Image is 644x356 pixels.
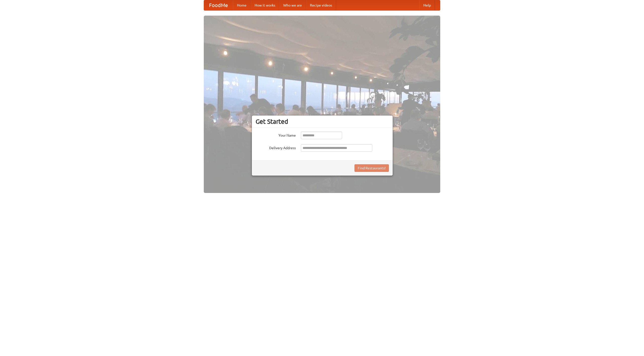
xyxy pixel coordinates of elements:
a: Help [419,0,435,10]
a: Who we are [279,0,306,10]
a: FoodMe [204,0,233,10]
button: Find Restaurants! [354,164,389,172]
a: Recipe videos [306,0,336,10]
h3: Get Started [256,118,389,125]
label: Delivery Address [256,144,296,150]
a: How it works [251,0,279,10]
label: Your Name [256,132,296,138]
a: Home [233,0,251,10]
